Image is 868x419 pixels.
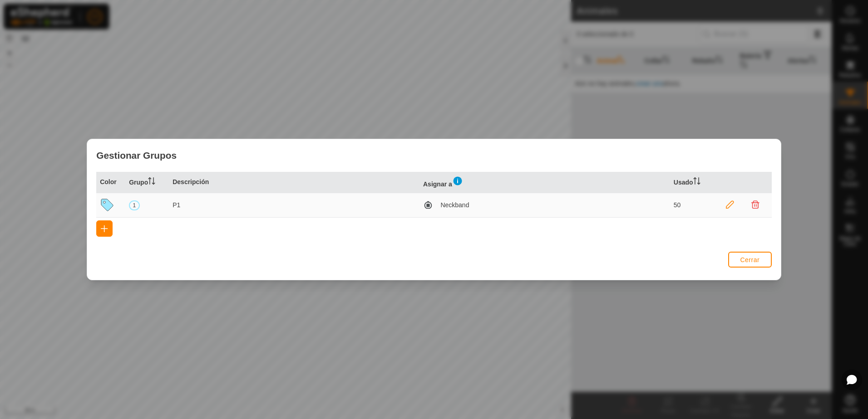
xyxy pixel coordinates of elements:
[125,172,169,193] th: Grupo
[670,172,714,193] th: Usado
[728,252,772,268] button: Cerrar
[87,139,781,171] div: Gestionar Grupos
[129,200,139,210] span: 1
[419,172,670,193] th: Asignar a
[440,200,469,210] span: Neckband
[96,172,125,193] th: Color
[452,175,463,186] img: Información
[173,201,180,209] p-celleditor: P1
[740,256,759,263] span: Cerrar
[674,201,681,209] p-celleditor: 50
[169,172,419,193] th: Descripción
